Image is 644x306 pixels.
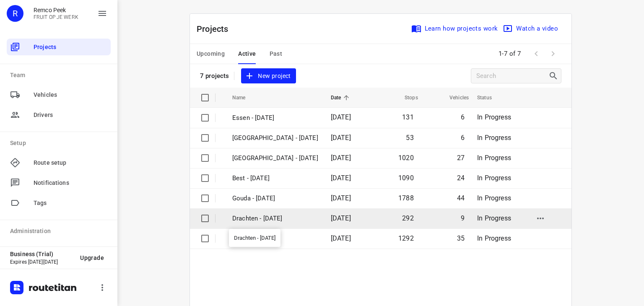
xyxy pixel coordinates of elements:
p: Business (Trial) [10,251,73,257]
p: Administration [10,227,111,236]
p: Best - Wednesday [232,174,318,183]
span: 292 [402,214,414,222]
span: New project [246,71,291,81]
span: [DATE] [331,194,351,202]
span: In Progress [477,214,511,222]
div: Search [548,71,561,81]
input: Search projects [476,70,548,83]
span: 6 [461,134,465,142]
span: [DATE] [331,134,351,142]
span: In Progress [477,154,511,162]
span: Next Page [545,45,561,62]
p: Drachten - [DATE] [232,214,318,223]
p: Gouda - [DATE] [232,234,318,244]
span: [DATE] [331,174,351,182]
span: 44 [457,194,465,202]
span: In Progress [477,134,511,142]
span: In Progress [477,113,511,121]
div: Notifications [7,174,111,191]
span: In Progress [477,194,511,202]
span: Date [331,93,352,103]
span: 131 [402,113,414,121]
p: Essen - Wednesday [232,113,318,123]
span: Name [232,93,257,103]
div: Vehicles [7,86,111,103]
span: [DATE] [331,113,351,121]
span: [DATE] [331,154,351,162]
span: [DATE] [331,214,351,222]
span: Apps [34,246,107,255]
div: Tags [7,194,111,211]
p: Expires [DATE][DATE] [10,259,73,265]
span: 1292 [398,234,414,242]
p: 7 projects [200,72,229,80]
p: Remco Peek [34,7,78,13]
span: Notifications [34,179,107,187]
span: 1788 [398,194,414,202]
span: Projects [34,43,107,52]
div: Projects [7,39,111,55]
p: Gouda - Wednesday [232,194,318,203]
span: Previous Page [528,45,545,62]
span: Vehicles [34,91,107,99]
span: 9 [461,214,465,222]
span: 6 [461,113,465,121]
span: Tags [34,199,107,207]
span: Upcoming [197,49,225,59]
span: Stops [394,93,418,103]
span: 27 [457,154,465,162]
p: Projects [197,23,235,35]
span: Active [238,49,256,59]
p: Zwolle - Wednesday [232,153,318,163]
span: 53 [406,134,413,142]
span: Vehicles [439,93,469,103]
button: New project [241,68,296,84]
span: 1020 [398,154,414,162]
p: Team [10,71,111,80]
span: 35 [457,234,465,242]
span: Past [270,49,283,59]
span: [DATE] [331,234,351,242]
span: Route setup [34,158,107,167]
p: Setup [10,139,111,148]
button: Upgrade [73,250,111,265]
span: Status [477,93,503,103]
span: 1090 [398,174,414,182]
span: In Progress [477,174,511,182]
div: R [7,5,23,22]
div: Route setup [7,154,111,171]
div: Apps [7,242,111,259]
span: In Progress [477,234,511,242]
p: Antwerpen - Wednesday [232,133,318,143]
div: Drivers [7,106,111,123]
span: Upgrade [80,254,104,261]
span: 1-7 of 7 [495,45,525,63]
span: Drivers [34,111,107,119]
p: FRUIT OP JE WERK [34,14,78,20]
span: 24 [457,174,465,182]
